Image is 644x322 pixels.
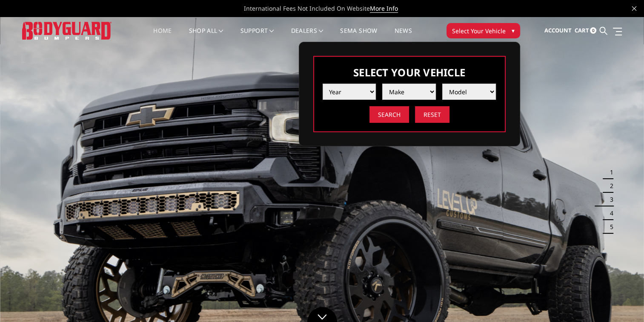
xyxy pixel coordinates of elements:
[447,23,520,38] button: Select Your Vehicle
[605,165,613,179] button: 1 of 5
[605,179,613,193] button: 2 of 5
[189,28,223,44] a: shop all
[291,28,323,44] a: Dealers
[605,193,613,206] button: 3 of 5
[323,65,496,79] h3: Select Your Vehicle
[601,281,644,322] iframe: Chat Widget
[574,26,589,34] span: Cart
[323,84,376,100] select: Please select the value from list.
[307,307,337,322] a: Click to Down
[544,26,571,34] span: Account
[370,4,398,13] a: More Info
[544,19,571,42] a: Account
[153,28,172,44] a: Home
[590,27,596,34] span: 0
[394,28,412,44] a: News
[605,220,613,234] button: 5 of 5
[605,206,613,220] button: 4 of 5
[382,84,436,100] select: Please select the value from list.
[240,28,274,44] a: Support
[22,22,112,39] img: BODYGUARD BUMPERS
[512,26,515,35] span: ▾
[574,19,596,42] a: Cart 0
[452,26,506,35] span: Select Your Vehicle
[415,106,449,123] input: Reset
[340,28,377,44] a: SEMA Show
[369,106,409,123] input: Search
